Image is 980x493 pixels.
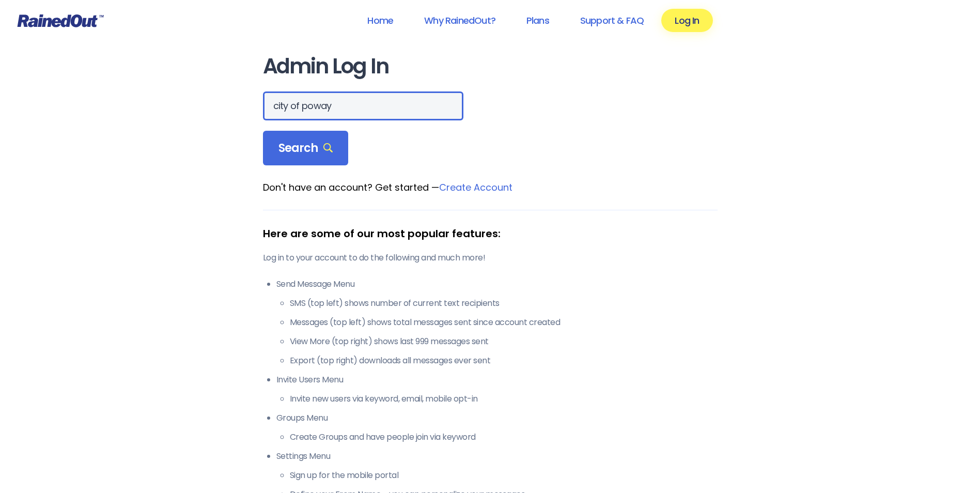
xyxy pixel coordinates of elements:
li: Groups Menu [276,412,718,443]
li: Invite Users Menu [276,374,718,405]
a: Home [354,9,407,32]
h1: Admin Log In [263,55,718,78]
div: Search [263,131,349,166]
a: Log In [661,9,712,32]
input: Search Orgs… [263,91,463,120]
li: Invite new users via keyword, email, mobile opt-in [290,393,718,405]
a: Plans [513,9,563,32]
a: Create Account [439,181,512,194]
a: Support & FAQ [567,9,657,32]
li: View More (top right) shows last 999 messages sent [290,335,718,348]
li: Create Groups and have people join via keyword [290,431,718,443]
p: Log in to your account to do the following and much more! [263,252,718,264]
a: Why RainedOut? [411,9,509,32]
li: Export (top right) downloads all messages ever sent [290,355,718,367]
li: SMS (top left) shows number of current text recipients [290,297,718,310]
li: Send Message Menu [276,278,718,367]
li: Sign up for the mobile portal [290,469,718,482]
li: Messages (top left) shows total messages sent since account created [290,316,718,329]
div: Here are some of our most popular features: [263,226,718,241]
span: Search [278,141,333,156]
